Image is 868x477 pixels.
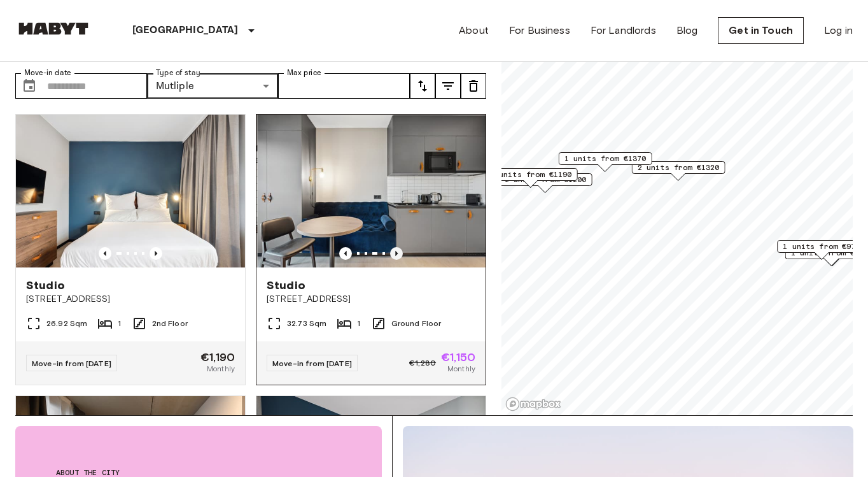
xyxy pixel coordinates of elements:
a: About [459,23,489,38]
span: Move-in from [DATE] [272,359,352,368]
span: Ground Floor [391,318,442,329]
span: Monthly [207,363,235,374]
a: Previous imagePrevious imageStudio[STREET_ADDRESS]32.73 Sqm1Ground FloorMove-in from [DATE]€1,280... [256,114,486,385]
div: Map marker [499,173,592,193]
div: Map marker [632,161,725,181]
label: Type of stay [156,68,200,78]
span: €1,150 [441,352,475,363]
button: tune [410,73,435,99]
span: 1 units from €1200 [505,174,587,185]
div: Map marker [777,240,866,260]
div: Map marker [484,168,578,188]
a: Blog [676,23,698,38]
div: Mutliple [147,73,279,99]
span: 1 units from €1190 [490,169,572,180]
a: Mapbox logo [505,397,561,411]
p: [GEOGRAPHIC_DATA] [132,23,239,38]
button: tune [435,73,461,99]
span: 1 units from €970 [783,241,860,252]
button: Previous image [150,247,162,260]
span: Studio [26,278,65,293]
span: 1 [118,318,121,329]
a: Get in Touch [718,17,804,44]
img: Habyt [15,22,92,35]
label: Move-in date [24,68,71,78]
span: €1,280 [409,357,436,369]
img: Marketing picture of unit DE-01-480-214-01 [16,115,245,267]
span: Monthly [447,363,475,374]
button: tune [461,73,486,99]
span: 1 [357,318,360,329]
button: Previous image [99,247,111,260]
a: Marketing picture of unit DE-01-480-214-01Previous imagePrevious imageStudio[STREET_ADDRESS]26.92... [15,114,246,385]
img: Marketing picture of unit DE-01-482-008-01 [258,115,487,267]
button: Choose date [17,73,42,99]
a: For Landlords [591,23,656,38]
span: [STREET_ADDRESS] [26,293,235,306]
span: Studio [267,278,305,293]
span: 26.92 Sqm [46,318,87,329]
button: Previous image [390,247,403,260]
div: Map marker [559,152,652,172]
label: Max price [287,68,321,78]
a: For Business [509,23,570,38]
button: Previous image [339,247,352,260]
span: Move-in from [DATE] [32,359,111,368]
span: 2nd Floor [152,318,188,329]
span: 32.73 Sqm [287,318,326,329]
span: [STREET_ADDRESS] [267,293,475,306]
span: 1 units from €1370 [564,153,647,164]
span: €1,190 [200,352,235,363]
a: Log in [824,23,853,38]
span: 2 units from €1320 [638,162,720,173]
